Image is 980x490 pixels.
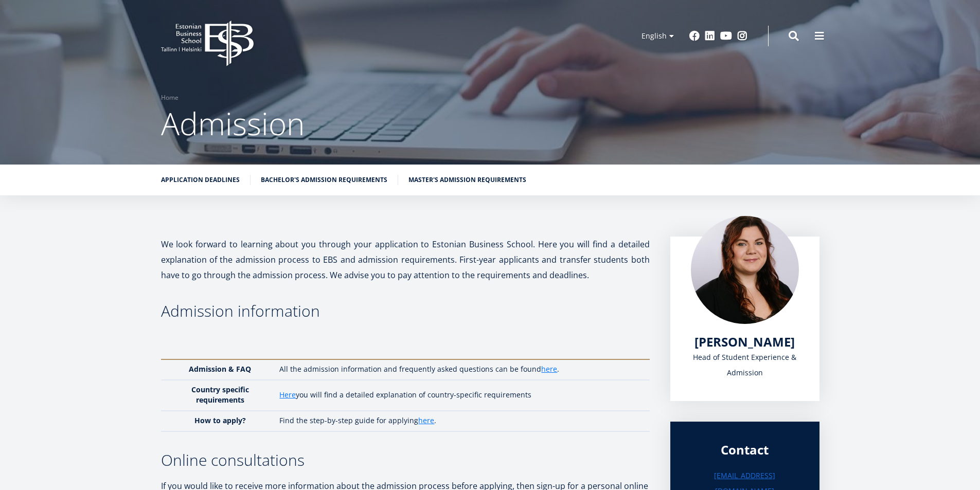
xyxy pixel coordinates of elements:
[274,359,649,380] td: All the admission information and frequently asked questions can be found .
[161,237,650,283] p: We look forward to learning about you through your application to Estonian Business School. Here ...
[261,175,387,185] a: Bachelor's admission requirements
[720,31,732,41] a: Youtube
[161,175,240,185] a: Application deadlines
[279,415,639,426] p: Find the step-by-step guide for applying .
[408,175,526,185] a: Master's admission requirements
[689,31,700,41] a: Facebook
[705,31,715,41] a: Linkedin
[691,350,799,380] div: Head of Student Experience & Admission
[161,93,179,103] a: Home
[694,334,795,350] a: [PERSON_NAME]
[161,303,650,319] h3: Admission information
[541,364,557,374] a: here
[694,333,795,350] span: [PERSON_NAME]
[161,452,650,468] h3: Online consultations
[194,415,246,425] strong: How to apply?
[189,364,251,374] strong: Admission & FAQ
[279,390,296,400] a: Here
[737,31,747,41] a: Instagram
[274,380,649,411] td: you will find a detailed explanation of country-specific requirements
[691,442,799,458] div: Contact
[161,102,305,144] span: Admission
[418,415,434,426] a: here
[691,216,799,324] img: liina reimann
[191,385,249,405] strong: Country specific requirements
